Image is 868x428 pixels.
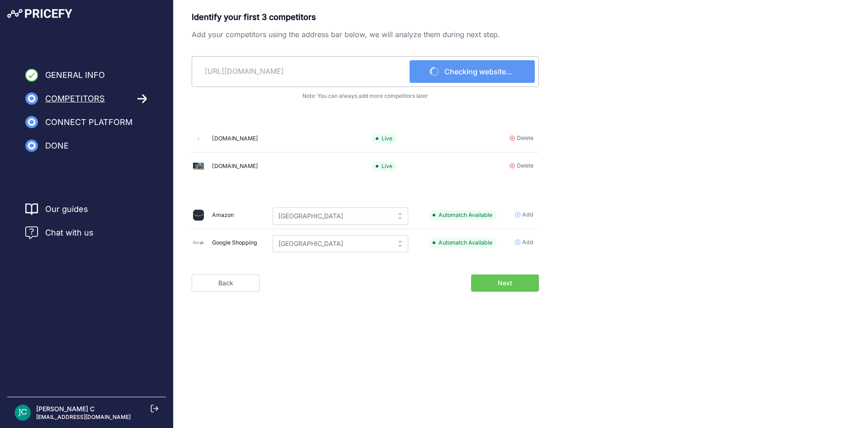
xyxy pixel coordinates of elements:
div: [DOMAIN_NAME] [212,162,258,171]
div: Google Shopping [212,239,257,247]
span: Connect Platform [45,116,132,129]
span: Automatch Available [429,210,497,221]
span: Live [372,161,397,172]
input: Please select a country [273,235,408,252]
input: https://www.example.com [196,60,410,82]
p: [PERSON_NAME] C [36,404,131,414]
span: Chat with us [45,226,94,239]
p: Note: You can always add more competitors later [192,92,539,100]
img: Pricefy Logo [7,9,72,18]
span: General Info [45,69,105,82]
input: Please select a country [273,207,408,225]
p: Add your competitors using the address bar below, we will analyze them during next step. [192,29,539,40]
span: Checking website... [444,66,513,77]
a: Our guides [45,203,88,216]
span: Live [372,134,397,144]
span: Competitors [45,92,105,105]
a: Chat with us [25,226,94,239]
button: Checking website... [410,60,535,83]
div: [DOMAIN_NAME] [212,135,258,143]
p: Identify your first 3 competitors [192,11,539,24]
span: Delete [517,162,533,170]
span: Next [498,279,512,288]
div: Amazon [212,211,234,220]
span: Add [522,211,533,219]
span: Automatch Available [429,238,497,248]
span: Delete [517,134,533,143]
a: Back [192,274,259,292]
p: [EMAIL_ADDRESS][DOMAIN_NAME] [36,414,131,421]
button: Next [471,274,539,292]
span: Done [45,139,69,152]
span: Add [522,238,533,247]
